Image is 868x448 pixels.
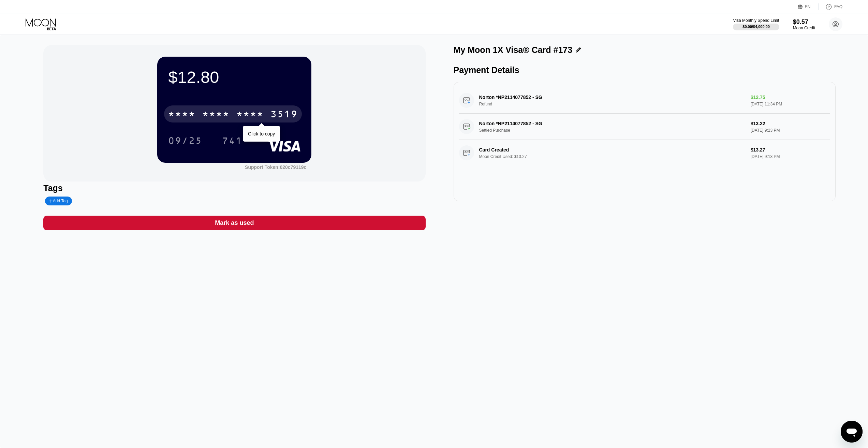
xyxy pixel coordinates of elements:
[793,18,815,26] div: $0.57
[49,199,68,203] div: Add Tag
[733,18,779,30] div: Visa Monthly Spend Limit$0.00/$4,000.00
[168,68,300,87] div: $12.80
[793,18,815,30] div: $0.57Moon Credit
[245,164,306,170] div: Support Token: 020c79119c
[793,26,815,30] div: Moon Credit
[215,219,254,227] div: Mark as used
[733,18,779,23] div: Visa Monthly Spend Limit
[222,136,242,147] div: 741
[798,3,819,10] div: EN
[454,45,573,55] div: My Moon 1X Visa® Card #173
[43,216,425,230] div: Mark as used
[742,25,770,29] div: $0.00 / $4,000.00
[454,65,836,75] div: Payment Details
[217,132,248,149] div: 741
[841,421,863,443] iframe: Mesajlaşma penceresini başlatma düğmesi, görüşme devam ediyor
[168,136,202,147] div: 09/25
[43,183,425,193] div: Tags
[819,3,842,10] div: FAQ
[248,131,275,136] div: Click to copy
[834,4,842,9] div: FAQ
[163,132,207,149] div: 09/25
[270,110,298,120] div: 3519
[245,164,306,170] div: Support Token:020c79119c
[45,197,72,205] div: Add Tag
[805,4,811,9] div: EN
